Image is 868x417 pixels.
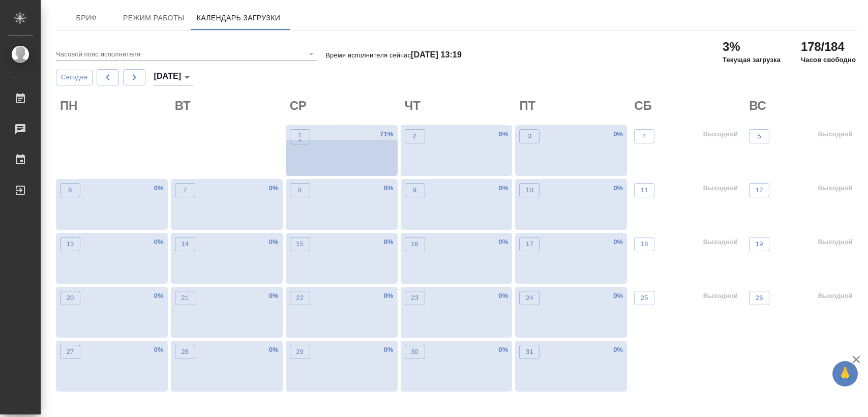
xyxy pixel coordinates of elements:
[154,183,164,193] p: 0 %
[519,345,540,359] button: 31
[61,72,87,83] span: Сегодня
[749,129,769,143] button: 5
[197,12,281,24] span: Календарь загрузки
[641,293,648,303] p: 25
[290,291,310,305] button: 22
[801,55,856,65] p: Часов свободно
[756,185,763,195] p: 12
[818,129,853,139] p: Выходной
[641,185,648,195] p: 11
[380,129,393,139] p: 71 %
[749,183,769,197] button: 12
[60,237,80,251] button: 13
[498,183,508,193] p: 0 %
[405,345,425,359] button: 30
[183,185,187,195] p: 7
[641,239,648,249] p: 18
[749,291,769,305] button: 26
[519,98,627,114] h2: ПТ
[413,131,416,141] p: 2
[325,51,462,59] p: Время исполнителя сейчас
[413,185,416,195] p: 9
[703,237,738,247] p: Выходной
[298,136,302,146] p: •
[613,129,623,139] p: 0 %
[60,291,80,305] button: 20
[56,70,93,85] button: Сегодня
[498,345,508,355] p: 0 %
[613,183,623,193] p: 0 %
[749,237,769,251] button: 19
[757,131,761,141] p: 5
[181,293,189,303] p: 21
[634,237,654,251] button: 18
[643,131,646,141] p: 4
[519,129,540,143] button: 3
[405,129,425,143] button: 2
[296,347,304,357] p: 29
[411,347,418,357] p: 30
[411,293,418,303] p: 23
[526,185,533,195] p: 10
[181,347,189,357] p: 28
[298,130,302,140] p: 1
[756,293,763,303] p: 26
[67,347,74,357] p: 27
[613,291,623,301] p: 0 %
[383,345,393,355] p: 0 %
[405,291,425,305] button: 23
[634,98,742,114] h2: СБ
[411,239,418,249] p: 16
[269,345,279,355] p: 0 %
[290,183,310,197] button: 8
[749,98,857,114] h2: ВС
[175,291,195,305] button: 21
[296,293,304,303] p: 22
[298,185,302,195] p: 8
[634,183,654,197] button: 11
[290,237,310,251] button: 15
[62,12,111,24] span: Бриф
[634,291,654,305] button: 25
[498,291,508,301] p: 0 %
[836,363,854,384] span: 🙏
[290,129,310,144] button: 1•
[613,237,623,247] p: 0 %
[175,98,283,114] h2: ВТ
[801,39,856,55] h2: 178/184
[526,347,533,357] p: 31
[60,98,168,114] h2: ПН
[519,183,540,197] button: 10
[123,12,185,24] span: Режим работы
[528,131,531,141] p: 3
[519,237,540,251] button: 17
[723,55,781,65] p: Текущая загрузка
[383,237,393,247] p: 0 %
[175,237,195,251] button: 14
[519,291,540,305] button: 24
[818,291,853,301] p: Выходной
[290,345,310,359] button: 29
[175,345,195,359] button: 28
[526,239,533,249] p: 17
[154,345,164,355] p: 0 %
[67,293,74,303] p: 20
[703,183,738,193] p: Выходной
[634,129,654,143] button: 4
[498,237,508,247] p: 0 %
[818,237,853,247] p: Выходной
[411,50,462,59] h4: [DATE] 13:19
[832,361,858,386] button: 🙏
[269,183,279,193] p: 0 %
[154,237,164,247] p: 0 %
[818,183,853,193] p: Выходной
[703,291,738,301] p: Выходной
[290,98,398,114] h2: СР
[405,98,513,114] h2: ЧТ
[154,291,164,301] p: 0 %
[269,291,279,301] p: 0 %
[60,183,80,197] button: 6
[383,291,393,301] p: 0 %
[405,183,425,197] button: 9
[613,345,623,355] p: 0 %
